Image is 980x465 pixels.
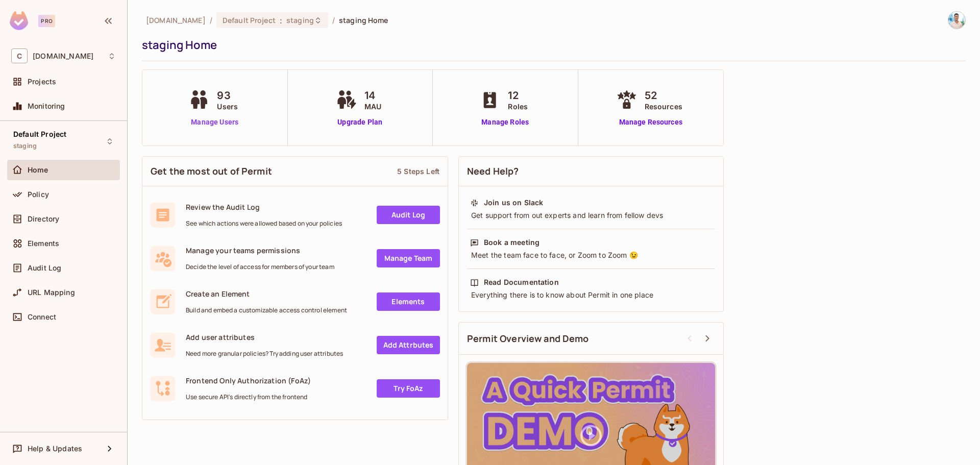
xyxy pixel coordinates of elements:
[470,250,712,260] div: Meet the team face to face, or Zoom to Zoom 😉
[28,102,65,110] span: Monitoring
[645,88,682,103] span: 52
[614,117,688,128] a: Manage Resources
[28,190,49,199] span: Policy
[508,101,528,112] span: Roles
[377,249,440,267] a: Manage Team
[33,52,93,60] span: Workspace: casadosventos.com.br
[377,206,440,224] a: Audit Log
[28,288,75,297] span: URL Mapping
[467,165,519,178] span: Need Help?
[508,88,528,103] span: 12
[477,117,533,128] a: Manage Roles
[186,350,343,358] span: Need more granular policies? Try adding user attributes
[339,15,388,25] span: staging Home
[948,12,965,29] img: Rodrigo Marcelino
[186,376,311,385] span: Frontend Only Authorization (FoAz)
[28,264,61,272] span: Audit Log
[484,198,543,208] div: Join us on Slack
[217,101,238,112] span: Users
[146,15,206,25] span: the active workspace
[142,37,961,53] div: staging Home
[186,246,334,255] span: Manage your teams permissions
[397,166,439,176] div: 5 Steps Left
[186,289,347,299] span: Create an Element
[13,130,66,138] span: Default Project
[28,239,59,248] span: Elements
[470,210,712,221] div: Get support from out experts and learn from fellow devs
[467,332,589,345] span: Permit Overview and Demo
[186,117,243,128] a: Manage Users
[186,263,334,271] span: Decide the level of access for members of your team
[28,166,48,174] span: Home
[186,393,311,401] span: Use secure API's directly from the frontend
[484,277,559,287] div: Read Documentation
[28,445,82,453] span: Help & Updates
[332,15,335,25] li: /
[186,332,343,342] span: Add user attributes
[217,88,238,103] span: 93
[334,117,386,128] a: Upgrade Plan
[364,88,381,103] span: 14
[377,336,440,354] a: Add Attrbutes
[377,379,440,398] a: Try FoAz
[28,78,56,86] span: Projects
[645,101,682,112] span: Resources
[279,16,283,25] span: :
[186,306,347,314] span: Build and embed a customizable access control element
[186,219,342,228] span: See which actions were allowed based on your policies
[11,48,28,63] span: C
[28,215,59,223] span: Directory
[10,11,28,30] img: SReyMgAAAABJRU5ErkJggg==
[484,237,540,248] div: Book a meeting
[210,15,212,25] li: /
[286,15,314,25] span: staging
[186,202,342,212] span: Review the Audit Log
[151,165,272,178] span: Get the most out of Permit
[38,15,55,27] div: Pro
[377,292,440,311] a: Elements
[470,290,712,300] div: Everything there is to know about Permit in one place
[364,101,381,112] span: MAU
[223,15,276,25] span: Default Project
[28,313,56,321] span: Connect
[13,142,37,150] span: staging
